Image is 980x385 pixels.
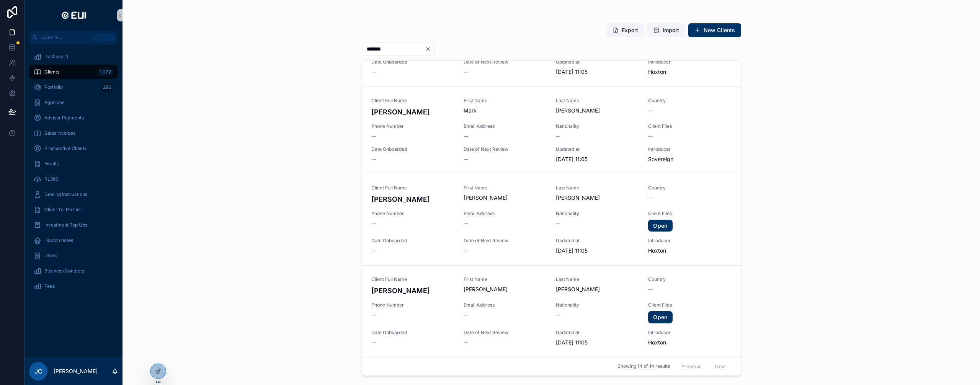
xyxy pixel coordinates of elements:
[556,220,560,227] span: --
[97,67,113,77] div: 1,072
[648,330,731,336] span: Introducer
[648,247,731,254] span: Hoxton
[464,59,547,65] span: Date of Next Review
[648,238,731,244] span: Introducer
[648,146,731,152] span: Introducer
[648,59,731,65] span: Introducer
[29,50,118,64] a: Dashboard
[44,237,73,243] span: Hoxton notes
[371,194,454,204] h4: [PERSON_NAME]
[29,249,118,263] a: Users
[362,86,741,174] a: Client Full Name[PERSON_NAME]First NameMarkLast Name[PERSON_NAME]Country--Phone Number--Email Add...
[44,84,63,90] span: Portfolio
[648,210,731,217] span: Client Files
[44,222,87,228] span: Investment Top Ups
[371,339,376,346] span: --
[464,302,547,308] span: Email Address
[29,218,118,232] a: Investment Top Ups
[556,185,639,191] span: Last Name
[44,176,59,182] span: RL360
[464,285,547,293] span: [PERSON_NAME]
[648,132,653,140] span: --
[556,123,639,129] span: Nationality
[371,302,454,308] span: Phone Number
[648,68,731,76] span: Hoxton
[556,285,639,293] span: [PERSON_NAME]
[371,107,454,117] h4: [PERSON_NAME]
[556,302,639,308] span: Nationality
[648,194,653,202] span: --
[371,330,454,336] span: Date Onboarded
[464,68,468,76] span: --
[93,34,106,41] span: Ctrl
[29,142,118,155] a: Prospective Clients
[647,23,685,37] button: Import
[362,265,741,357] a: Client Full Name[PERSON_NAME]First Name[PERSON_NAME]Last Name[PERSON_NAME]Country--Phone Number--...
[59,9,88,21] img: App logo
[371,247,376,254] span: --
[425,46,434,52] button: Clear
[464,146,547,152] span: Date of Next Review
[556,238,639,244] span: Updated at
[44,283,55,289] span: Fees
[556,132,560,140] span: --
[464,155,468,163] span: --
[371,123,454,129] span: Phone Number
[464,220,468,227] span: --
[464,311,468,319] span: --
[44,253,57,259] span: Users
[617,363,670,369] span: Showing 14 of 14 results
[556,247,639,254] span: [DATE] 11:05
[29,31,118,44] button: Jump to...CtrlK
[648,185,731,191] span: Country
[371,185,454,191] span: Client Full Name
[648,276,731,282] span: Country
[556,155,639,163] span: [DATE] 11:05
[648,98,731,104] span: Country
[108,34,114,41] span: K
[556,68,639,76] span: [DATE] 11:05
[29,96,118,109] a: Agencies
[29,233,118,247] a: Hoxton notes
[29,279,118,293] a: Fees
[688,23,741,37] button: New Clients
[464,194,547,202] span: [PERSON_NAME]
[371,285,454,296] h4: [PERSON_NAME]
[24,44,122,303] div: scrollable content
[663,26,679,34] span: Import
[556,276,639,282] span: Last Name
[44,145,87,152] span: Prospective Clients
[464,98,547,104] span: First Name
[556,146,639,152] span: Updated at
[648,285,653,293] span: --
[54,367,98,375] p: [PERSON_NAME]
[371,210,454,217] span: Phone Number
[371,68,376,76] span: --
[29,157,118,171] a: Emails
[371,311,376,319] span: --
[44,268,84,274] span: Business Contacts
[556,330,639,336] span: Updated at
[648,220,672,232] a: Open
[464,185,547,191] span: First Name
[44,191,87,197] span: Dealing Instructions
[29,126,118,140] a: Sales Invoices
[464,238,547,244] span: Date of Next Review
[371,132,376,140] span: --
[29,172,118,186] a: RL360
[464,123,547,129] span: Email Address
[556,210,639,217] span: Nationality
[44,54,68,60] span: Dashboard
[648,302,731,308] span: Client Files
[556,194,639,202] span: [PERSON_NAME]
[29,264,118,278] a: Business Contacts
[29,65,118,79] a: Clients1,072
[464,107,547,114] span: Mark
[464,339,468,346] span: --
[41,34,90,41] span: Jump to...
[648,123,731,129] span: Client Files
[44,161,59,167] span: Emails
[648,339,731,346] span: Hoxton
[362,174,741,266] a: Client Full Name[PERSON_NAME]First Name[PERSON_NAME]Last Name[PERSON_NAME]Country--Phone Number--...
[371,98,454,104] span: Client Full Name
